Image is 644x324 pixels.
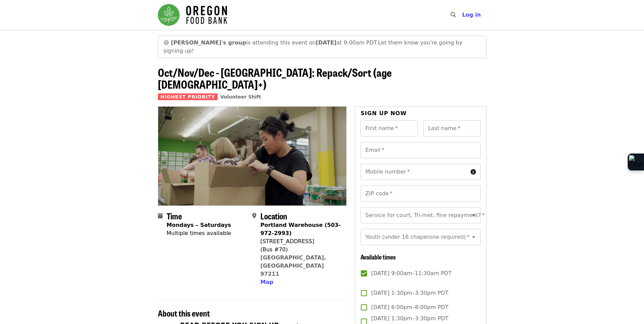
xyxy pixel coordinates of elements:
[260,246,341,254] div: (Bus #70)
[316,39,336,46] strong: [DATE]
[164,39,169,46] span: grinning face emoji
[457,8,486,22] button: Log in
[462,12,481,18] span: Log in
[361,110,407,116] span: Sign up now
[361,142,480,158] input: Email
[423,120,481,137] input: Last name
[469,232,478,242] button: Open
[460,7,465,23] input: Search
[220,94,261,100] a: Volunteer Shift
[158,213,163,219] i: calendar icon
[158,93,218,100] span: Highest Priority
[450,12,456,18] i: search icon
[167,222,231,228] strong: Mondays – Saturdays
[361,120,418,137] input: First name
[260,279,273,285] span: Map
[260,278,273,286] button: Map
[260,222,341,236] strong: Portland Warehouse (503-972-2993)
[361,185,480,202] input: ZIP code
[629,155,643,169] img: Extension Icon
[371,303,448,311] span: [DATE] 6:00pm–8:00pm PDT
[171,39,246,46] strong: [PERSON_NAME]'s group
[158,4,227,26] img: Oregon Food Bank - Home
[361,252,396,261] span: Available times
[167,210,182,222] span: Time
[158,64,392,92] span: Oct/Nov/Dec - [GEOGRAPHIC_DATA]: Repack/Sort (age [DEMOGRAPHIC_DATA]+)
[260,254,326,277] a: [GEOGRAPHIC_DATA], [GEOGRAPHIC_DATA] 97211
[471,169,476,175] i: circle-info icon
[371,269,452,277] span: [DATE] 9:00am–11:30am PDT
[371,289,448,297] span: [DATE] 1:30pm–3:30pm PDT
[260,210,287,222] span: Location
[260,237,341,246] div: [STREET_ADDRESS]
[171,39,378,46] span: is attending this event on at 9:00am PDT.
[167,229,231,237] div: Multiple times available
[361,164,467,180] input: Mobile number
[252,213,256,219] i: map-marker-alt icon
[158,107,347,205] img: Oct/Nov/Dec - Portland: Repack/Sort (age 8+) organized by Oregon Food Bank
[469,211,478,220] button: Open
[158,307,210,319] span: About this event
